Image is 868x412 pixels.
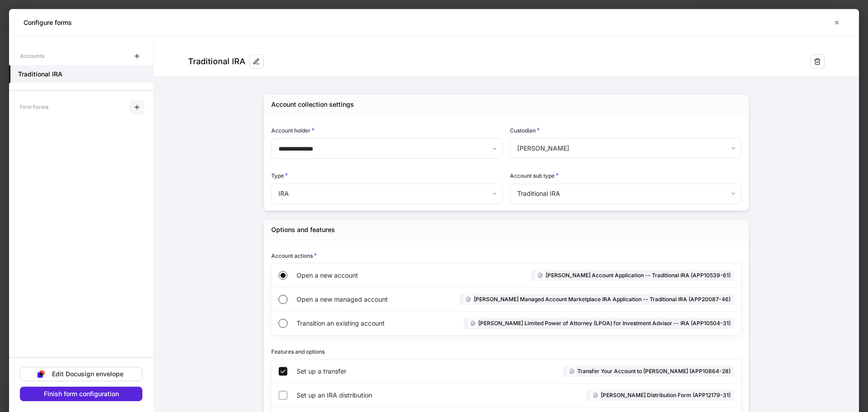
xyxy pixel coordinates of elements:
h6: Transfer Your Account to [PERSON_NAME] (APP10864-28) [577,367,731,375]
div: Traditional IRA [188,56,245,67]
div: [PERSON_NAME] Account Application -- Traditional IRA (APP10539-61) [531,270,734,281]
span: Open a new managed account [297,295,416,304]
div: Account collection settings [271,100,354,109]
div: [PERSON_NAME] Managed Account Marketplace IRA Application -- Traditional IRA (APP20087-46) [459,294,734,305]
span: Open a new account [297,271,438,280]
div: Firm forms [20,99,48,115]
button: Edit Docusign envelope [20,367,142,381]
div: Accounts [20,48,44,64]
div: [PERSON_NAME] [510,138,741,158]
button: Finish form configuration [20,387,142,401]
a: Traditional IRA [9,65,153,83]
h5: Configure forms [24,18,72,27]
h6: [PERSON_NAME] Distribution Form (APP12179-31) [601,391,731,399]
h6: Account holder [271,126,315,135]
h6: Features and options [271,347,325,356]
div: Options and features [271,225,335,234]
h5: Traditional IRA [18,70,62,79]
h6: Custodian [510,126,540,135]
div: Traditional IRA [510,184,741,204]
div: IRA [271,184,502,204]
h6: Type [271,171,288,180]
div: Finish form configuration [44,391,119,397]
span: Set up an IRA distribution [297,391,472,400]
div: Edit Docusign envelope [52,371,123,377]
h6: Account sub type [510,171,559,180]
span: Set up a transfer [297,367,448,376]
div: [PERSON_NAME] Limited Power of Attorney (LPOA) for Investment Advisor -- IRA (APP10504-31) [464,318,734,329]
span: Transition an existing account [297,319,417,328]
h6: Account actions [271,251,317,260]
